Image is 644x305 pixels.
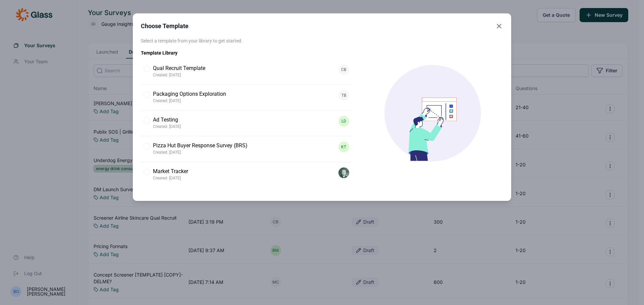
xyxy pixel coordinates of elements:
[141,37,503,44] p: Select a template from your library to get started.
[153,72,205,78] p: Created: [DATE]
[338,116,349,127] div: LD
[141,21,189,31] h2: Choose Template
[153,167,188,175] p: Market Tracker
[141,50,352,56] h1: Template Library
[153,124,181,129] p: Created: [DATE]
[153,116,181,124] p: Ad Testing
[153,64,205,72] p: Qual Recruit Template
[153,98,226,103] p: Created: [DATE]
[153,142,248,150] p: Pizza Hut Buyer Response Survey (BRS)
[338,64,349,75] div: CB
[153,175,188,181] p: Created: [DATE]
[153,150,248,155] p: Created: [DATE]
[495,21,503,31] button: Close
[338,90,349,101] div: TB
[338,142,349,152] div: KT
[153,90,226,98] p: Packaging Options Exploration
[338,167,349,178] img: b7pv4stizgzfqbhznjmj.png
